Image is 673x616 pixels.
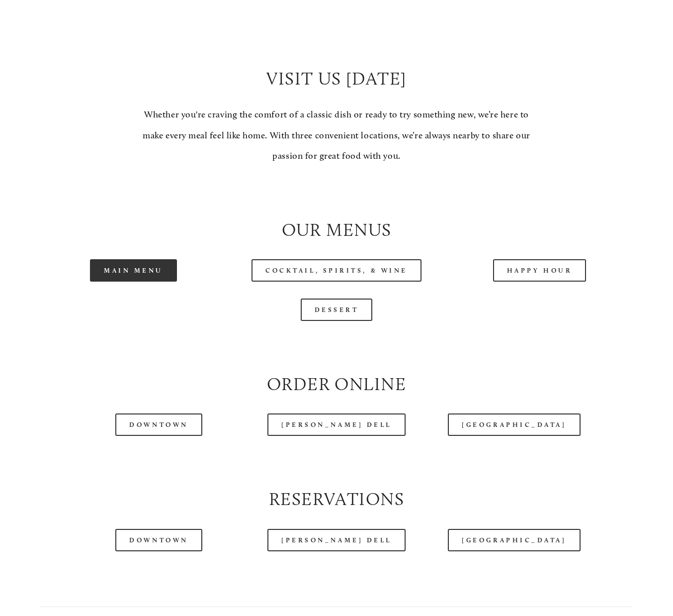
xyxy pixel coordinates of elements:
[115,413,202,436] a: Downtown
[40,487,633,512] h2: Reservations
[90,259,177,282] a: Main Menu
[40,372,633,397] h2: Order Online
[252,259,421,282] a: Cocktail, Spirits, & Wine
[40,217,633,242] h2: Our Menus
[142,66,531,91] h2: Visit Us [DATE]
[301,299,373,321] a: Dessert
[267,529,406,551] a: [PERSON_NAME] Dell
[448,413,580,436] a: [GEOGRAPHIC_DATA]
[493,259,587,282] a: Happy Hour
[142,104,531,166] p: Whether you're craving the comfort of a classic dish or ready to try something new, we’re here to...
[267,413,406,436] a: [PERSON_NAME] Dell
[115,529,202,551] a: Downtown
[448,529,580,551] a: [GEOGRAPHIC_DATA]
